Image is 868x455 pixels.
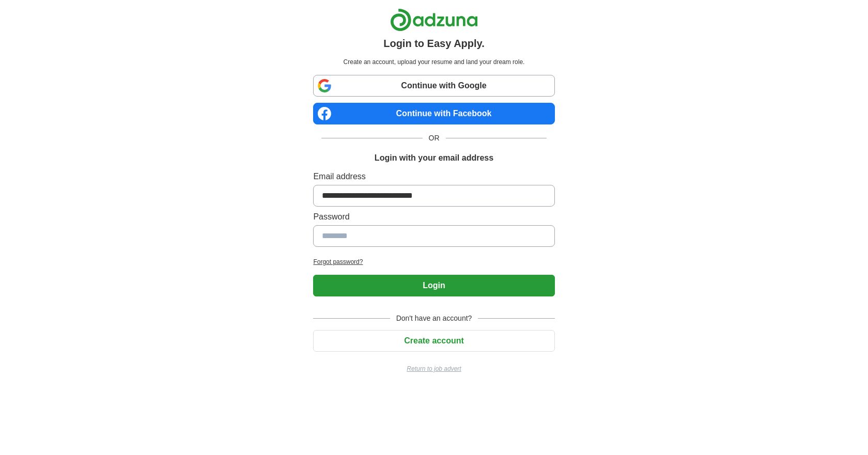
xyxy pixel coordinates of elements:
[313,103,554,124] a: Continue with Facebook
[313,336,554,345] a: Create account
[313,364,554,373] a: Return to job advert
[313,330,554,352] button: Create account
[313,170,554,183] label: Email address
[423,133,446,144] span: OR
[375,152,493,164] h1: Login with your email address
[313,75,554,97] a: Continue with Google
[313,211,554,223] label: Password
[383,36,485,51] h1: Login to Easy Apply.
[390,8,478,32] img: Adzuna logo
[313,275,554,296] button: Login
[313,257,554,266] a: Forgot password?
[390,313,478,324] span: Don't have an account?
[315,57,552,67] p: Create an account, upload your resume and land your dream role.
